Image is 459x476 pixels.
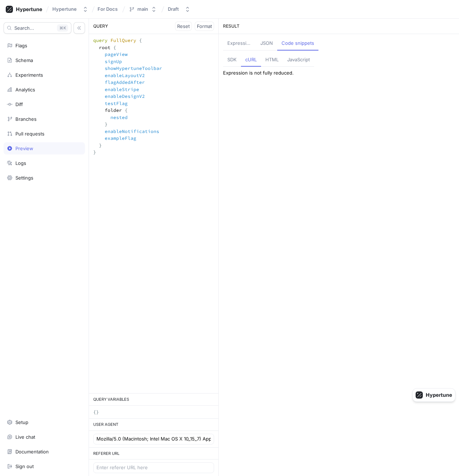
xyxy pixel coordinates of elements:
div: Settings [15,175,33,181]
button: JSON [256,37,277,51]
div: QUERY [89,19,218,34]
button: Hypertune [49,3,91,15]
button: Search...K [4,22,71,34]
span: For Docs [98,6,118,11]
div: K [57,24,68,32]
div: Draft [168,6,179,12]
div: SDK [227,56,237,63]
button: cURL [241,53,261,67]
div: Live chat [15,434,35,440]
div: Logs [15,160,26,166]
div: Flags [15,43,27,48]
textarea: query FullQuery { root { pageView signUp showHypertuneToolbar enableLayoutV2 flagAddedAfter enabl... [89,34,218,159]
button: Reset [175,22,192,31]
button: Format [195,22,214,31]
div: Schema [15,57,33,63]
div: Pull requests [15,131,44,137]
div: Documentation [15,449,49,454]
div: Expression is not fully reduced. [223,70,455,77]
div: Expression [227,40,251,47]
div: Analytics [15,87,35,92]
div: Diff [15,101,23,107]
span: Search... [14,26,34,30]
span: Reset [177,24,190,28]
div: Setup [15,419,28,425]
button: SDK [223,53,241,67]
div: main [137,6,148,12]
div: Sign out [15,463,34,469]
div: HTML [265,56,279,63]
div: JavaScript [287,56,310,63]
span: Format [197,24,212,28]
button: JavaScript [283,53,314,67]
button: main [126,3,160,15]
div: Branches [15,116,37,122]
div: QUERY VARIABLES [89,394,218,406]
div: USER AGENT [89,419,218,431]
div: Code snippets [281,40,314,47]
input: Enter referer URL here [96,464,211,471]
button: Code snippets [277,37,318,51]
div: Experiments [15,72,43,78]
div: REFERER URL [89,448,218,460]
textarea: {} [89,406,218,419]
div: Hypertune [52,6,77,12]
div: RESULT [219,19,459,34]
a: Documentation [4,446,85,458]
button: Expression [223,37,256,51]
div: JSON [260,40,273,47]
div: Preview [15,146,33,151]
input: Enter user agent here [96,435,211,443]
button: HTML [261,53,283,67]
div: cURL [245,56,257,63]
button: Draft [165,3,193,15]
